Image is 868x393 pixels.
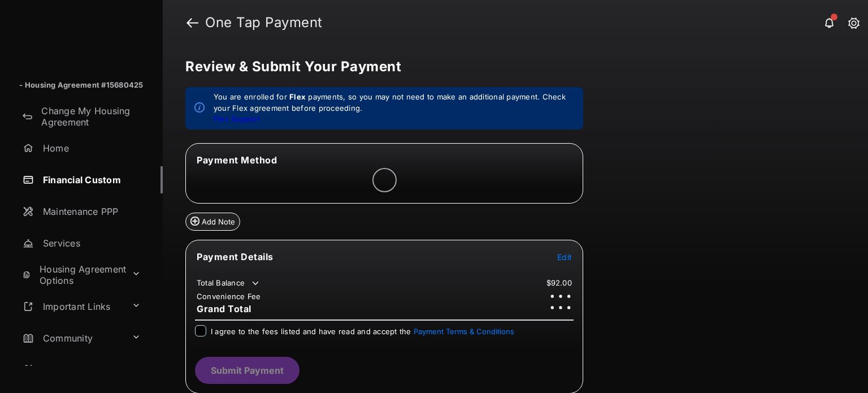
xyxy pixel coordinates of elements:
a: Home [18,135,163,162]
button: Edit [557,251,572,262]
button: Add Note [185,213,240,231]
p: - Housing Agreement #15680425 [19,80,143,91]
a: Housing Agreement Options [18,261,127,288]
a: My Apartment [18,356,127,383]
a: Change My Housing Agreement [18,103,163,130]
td: Convenience Fee [196,291,262,301]
em: You are enrolled for payments, so you may not need to make an additional payment. Check your Flex... [214,92,574,125]
a: Flex Support [214,114,260,123]
a: Services [18,230,163,257]
a: Community [18,325,127,352]
span: Grand Total [197,303,251,314]
strong: One Tap Payment [205,16,323,29]
strong: Flex [289,92,306,101]
span: Payment Method [197,154,277,166]
td: Total Balance [196,278,261,289]
span: I agree to the fees listed and have read and accept the [211,327,514,336]
span: Edit [557,252,572,262]
span: Payment Details [197,251,274,262]
a: Important Links [18,293,127,320]
a: Financial Custom [18,166,163,193]
a: Maintenance PPP [18,198,163,225]
td: $92.00 [546,278,573,288]
button: I agree to the fees listed and have read and accept the [414,327,514,336]
button: Submit Payment [195,357,300,384]
h5: Review & Submit Your Payment [185,60,836,74]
